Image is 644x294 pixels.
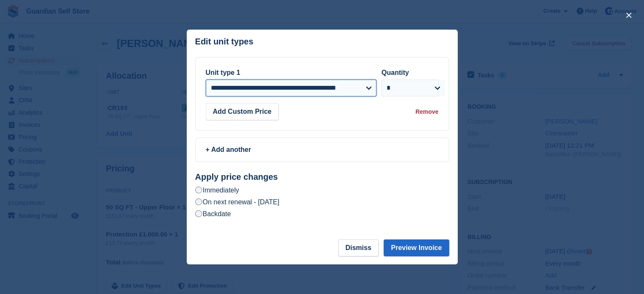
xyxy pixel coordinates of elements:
[195,210,202,217] input: Backdate
[338,239,379,256] button: Dismiss
[206,69,240,76] label: Unit type 1
[195,172,278,181] strong: Apply price changes
[206,145,439,155] div: + Add another
[195,209,231,218] label: Backdate
[195,37,254,47] p: Edit unit types
[206,103,279,120] button: Add Custom Price
[415,107,438,116] div: Remove
[195,198,279,206] label: On next renewal - [DATE]
[384,239,449,256] button: Preview Invoice
[381,69,409,76] label: Quantity
[195,186,239,195] label: Immediately
[195,198,202,205] input: On next renewal - [DATE]
[622,8,636,22] button: close
[195,187,202,193] input: Immediately
[195,137,449,162] a: + Add another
